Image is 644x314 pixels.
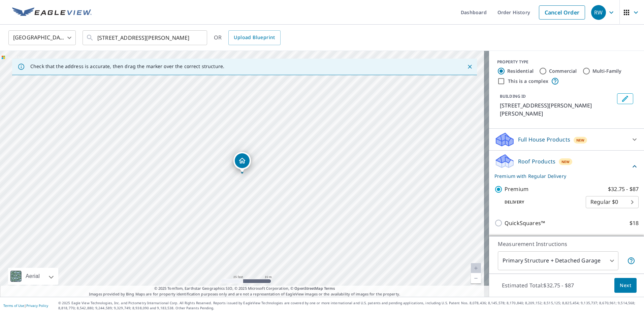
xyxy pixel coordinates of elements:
p: Estimated Total: $32.75 - $87 [496,278,579,293]
span: New [576,137,585,143]
div: Dropped pin, building 1, Residential property, 904 Wilson Rd Smithfield, VA 23430 [233,152,251,173]
span: Upload Blueprint [234,33,275,42]
p: Measurement Instructions [498,240,635,248]
p: Full House Products [518,135,570,144]
p: $32.75 - $87 [608,185,639,193]
div: Roof ProductsNewPremium with Regular Delivery [494,153,639,180]
p: $18 [630,219,639,227]
a: Current Level 20, Zoom Out [471,273,481,283]
p: [STREET_ADDRESS][PERSON_NAME][PERSON_NAME] [500,101,614,118]
a: Current Level 20, Zoom In Disabled [471,263,481,273]
p: Premium with Regular Delivery [494,172,631,180]
p: Roof Products [518,157,555,165]
button: Close [465,62,474,71]
p: | [3,304,48,308]
a: Upload Blueprint [228,30,280,45]
button: Edit building 1 [617,93,633,104]
label: Commercial [549,68,577,74]
div: Regular $0 [586,193,639,212]
p: Premium [505,185,528,193]
div: PROPERTY TYPE [497,59,636,65]
div: Primary Structure + Detached Garage [498,251,618,270]
a: Cancel Order [539,5,585,20]
button: Next [614,278,637,293]
a: Terms of Use [3,303,24,308]
div: RW [591,5,606,20]
p: BUILDING ID [500,93,526,99]
label: Multi-Family [592,68,622,74]
p: QuickSquares™ [505,219,545,227]
a: OpenStreetMap [294,286,323,291]
div: [GEOGRAPHIC_DATA] [8,28,76,47]
span: Next [620,281,631,290]
div: Full House ProductsNew [494,131,639,148]
span: © 2025 TomTom, Earthstar Geographics SIO, © 2025 Microsoft Corporation, © [154,286,335,291]
p: Delivery [494,199,586,205]
span: Your report will include the primary structure and a detached garage if one exists. [627,257,635,265]
a: Privacy Policy [26,303,48,308]
div: OR [214,30,281,45]
a: Terms [324,286,335,291]
p: © 2025 Eagle View Technologies, Inc. and Pictometry International Corp. All Rights Reserved. Repo... [58,301,641,311]
input: Search by address or latitude-longitude [97,28,193,47]
img: EV Logo [12,7,92,18]
span: New [561,159,570,164]
label: Residential [507,68,534,74]
label: This is a complex [508,78,548,85]
div: Aerial [24,268,42,285]
div: Aerial [8,268,58,285]
p: Check that the address is accurate, then drag the marker over the correct structure. [30,63,224,69]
